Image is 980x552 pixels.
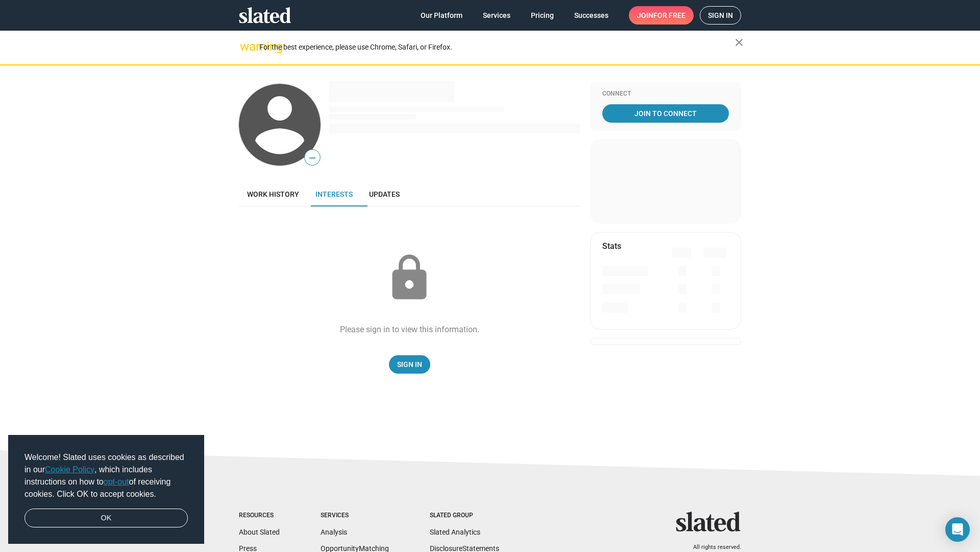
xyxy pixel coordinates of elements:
a: Slated Analytics [430,528,480,536]
a: Interests [307,182,361,206]
mat-card-title: Stats [602,241,621,251]
mat-icon: warning [240,40,252,53]
span: Sign in [708,7,733,24]
a: Services [475,6,519,25]
span: for free [653,6,685,25]
div: Connect [602,90,729,98]
a: Sign in [700,6,741,25]
a: Joinfor free [629,6,694,25]
a: opt-out [104,477,129,486]
span: Updates [369,190,400,198]
span: Services [483,6,510,25]
a: dismiss cookie message [24,509,188,528]
a: About Slated [239,528,280,536]
span: Join [637,6,685,25]
div: cookieconsent [8,435,204,544]
a: Pricing [523,6,562,25]
mat-icon: close [733,36,745,49]
div: Please sign in to view this information. [340,324,479,335]
a: Sign In [389,355,430,374]
a: Join To Connect [602,104,729,123]
span: Join To Connect [604,104,727,123]
div: Slated Group [430,512,499,520]
span: Sign In [397,355,422,374]
span: Welcome! Slated uses cookies as described in our , which includes instructions on how to of recei... [24,451,188,500]
mat-icon: lock [384,252,435,304]
span: Pricing [531,6,554,25]
a: Analysis [321,528,347,536]
span: Successes [574,6,608,25]
a: Our Platform [412,6,471,25]
div: Resources [239,512,280,520]
div: Services [321,512,389,520]
div: For the best experience, please use Chrome, Safari, or Firefox. [259,40,735,54]
span: Interests [315,190,353,198]
a: Cookie Policy [45,465,94,474]
a: Work history [239,182,307,206]
span: — [305,151,320,165]
span: Work history [247,190,299,198]
a: Successes [566,6,617,25]
div: Open Intercom Messenger [945,517,970,542]
span: Our Platform [421,6,462,25]
a: Updates [361,182,408,206]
